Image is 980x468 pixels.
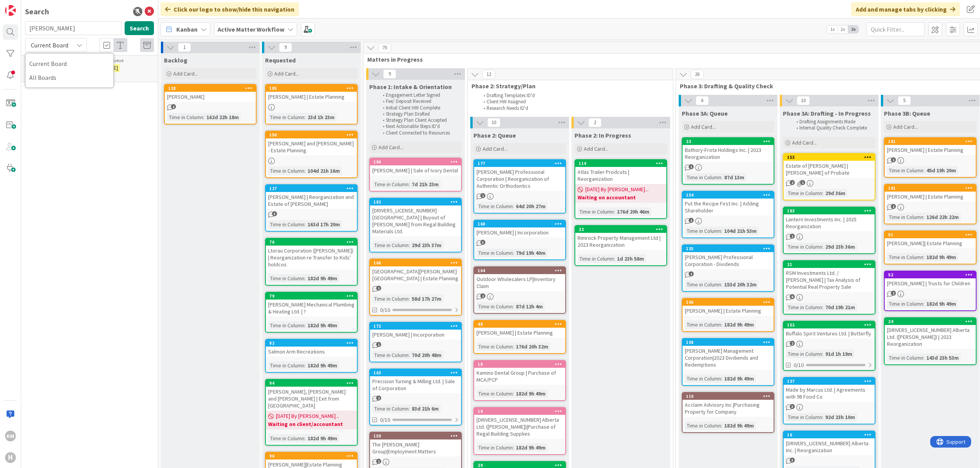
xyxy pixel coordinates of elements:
div: 51[PERSON_NAME]| Estate Planning [885,231,976,248]
div: 21RSM Investments Ltd. / [PERSON_NAME] | Tax Analysis of Potential Real Property Sale [784,261,875,292]
div: 21 [784,261,875,268]
a: 177[PERSON_NAME] Professional Corporation | Reorganization of Authentic OrthodonticsTime in Colum... [473,159,566,214]
div: Time in Column [476,302,513,311]
div: Time in Column [268,113,304,121]
div: 186 [370,158,461,165]
div: 152 [784,322,875,328]
span: : [304,167,306,175]
div: Time in Column [578,254,614,263]
div: 186 [373,159,461,165]
span: : [822,350,823,358]
div: 24 [888,319,976,324]
div: 164 [474,267,565,274]
div: 185[PERSON_NAME] | Estate Planning [266,85,357,102]
div: 87d 13m [722,173,746,182]
div: Time in Column [268,274,304,283]
span: 2 [790,341,795,346]
span: : [513,202,514,210]
span: 1 [689,164,694,169]
div: Time in Column [476,342,513,351]
a: 185[PERSON_NAME] | Estate PlanningTime in Column:23d 1h 23m [265,84,358,125]
div: [PERSON_NAME] | Reorganization and Estate of [PERSON_NAME] [266,192,357,209]
div: 182d 9h 49m [924,253,958,261]
a: 51[PERSON_NAME]| Estate PlanningTime in Column:182d 9h 49m [884,231,977,264]
div: 177[PERSON_NAME] Professional Corporation | Reorganization of Authentic Orthodontics [474,160,565,191]
div: 176d 20h 32m [514,342,550,351]
span: : [513,342,514,351]
div: 79[PERSON_NAME] Mechanical Plumbing & Heating Ltd. | ? [266,293,357,316]
span: Add Card... [483,145,507,152]
span: : [923,354,924,362]
div: 58d 17h 27m [410,295,443,303]
div: [PERSON_NAME] Professional Corporation | Reorganization of Authentic Orthodontics [474,167,565,191]
div: [PERSON_NAME] | Incorporation [474,227,565,237]
span: : [304,321,306,330]
a: 106[PERSON_NAME] | Estate PlanningTime in Column:182d 9h 49m [682,298,774,332]
a: 18Kamino Dental Group | Purchase of MCA/PCPTime in Column:182d 9h 49m [473,360,566,401]
span: : [822,189,823,197]
span: Add Card... [893,123,918,130]
div: 106 [686,300,774,305]
div: 183 [784,207,875,214]
div: 162d 22h 18m [204,113,241,121]
div: 70d 19h 21m [823,303,857,311]
input: Search for title... [25,21,122,35]
div: 79 [269,293,357,299]
div: Time in Column [685,320,721,329]
div: 164Outdoor Wholesalers LP|Inventory Claim [474,267,565,291]
div: Time in Column [685,227,721,235]
div: Time in Column [268,167,304,175]
div: 101[PERSON_NAME] | Estate Planning [885,185,976,202]
div: 23 [683,138,774,145]
div: 163d 17h 20m [306,220,342,229]
span: [DATE] By [PERSON_NAME]... [585,185,649,194]
span: 3 [272,211,277,216]
div: 52[PERSON_NAME] | Trusts for Children [885,271,976,288]
a: 24[DRIVERS_LICENSE_NUMBER] Alberta Ltd. ([PERSON_NAME]) | 2023 ReorganizationTime in Column:143d ... [884,317,977,365]
div: [PERSON_NAME]| Estate Planning [885,238,976,248]
span: 1 [800,180,805,185]
div: 166 [370,259,461,266]
div: 128 [168,86,256,91]
div: 24 [885,318,976,325]
div: 29d 36m [823,189,847,197]
a: 152Buffalo Spirit Ventures Ltd. | ButterflyTime in Column:91d 1h 19m0/10 [783,321,875,371]
div: [PERSON_NAME] | Trusts for Children [885,278,976,288]
div: 153Estate of [PERSON_NAME] | [PERSON_NAME] of Probate [784,154,875,178]
div: 127[PERSON_NAME] | Reorganization and Estate of [PERSON_NAME] [266,185,357,209]
span: : [721,320,722,329]
a: 128[PERSON_NAME]Time in Column:162d 22h 18m [164,84,257,125]
div: 176d 20h 46m [615,207,651,216]
div: Time in Column [786,303,822,311]
div: Time in Column [268,361,304,370]
div: 18 [474,361,565,368]
div: Time in Column [578,207,614,216]
span: 1 [376,286,381,291]
div: Put the Recipe First Inc. | Adding Shareholder [683,199,774,215]
div: 51 [888,232,976,237]
span: : [513,302,514,311]
div: 48[PERSON_NAME] | Estate Planning [474,321,565,338]
div: 45d 19h 20m [924,166,958,175]
div: [GEOGRAPHIC_DATA][PERSON_NAME][GEOGRAPHIC_DATA] | Estate Planning [370,266,461,283]
a: 186[PERSON_NAME] | Sale of Ivory DentalTime in Column:7d 21h 23m [369,158,462,192]
div: 135 [686,246,774,251]
div: [PERSON_NAME] Management Corporation|2023 Divdiends and Redemptions [683,346,774,370]
div: Atlas Trailer Prodcuts | Reorganization [575,167,666,184]
div: 104d 21h 53m [722,227,759,235]
div: Time in Column [476,249,513,257]
a: Active Matter Workflow ›Phase 3B: Queue101Mennear,[PERSON_NAME][PERSON_NAME] | Estate Planning [21,55,158,82]
div: 143d 23h 53m [924,354,961,362]
div: Time in Column [476,202,513,210]
div: 156[PERSON_NAME] and [PERSON_NAME] - Estate Planning [266,131,357,155]
span: Add Card... [378,144,403,151]
div: 23 [686,139,774,144]
span: 2 [689,218,694,223]
div: 182[DRIVERS_LICENSE_NUMBER] [GEOGRAPHIC_DATA] | Buyout of [PERSON_NAME] from Regal Building Mater... [370,199,461,236]
div: 153 [784,154,875,161]
div: 135[PERSON_NAME] Professional Corporation - Dividends [683,245,774,269]
div: 52 [885,271,976,278]
div: 182d 9h 49m [924,300,958,308]
span: : [304,220,306,229]
a: 168[PERSON_NAME] | IncorporationTime in Column:79d 19h 40m [473,220,566,260]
